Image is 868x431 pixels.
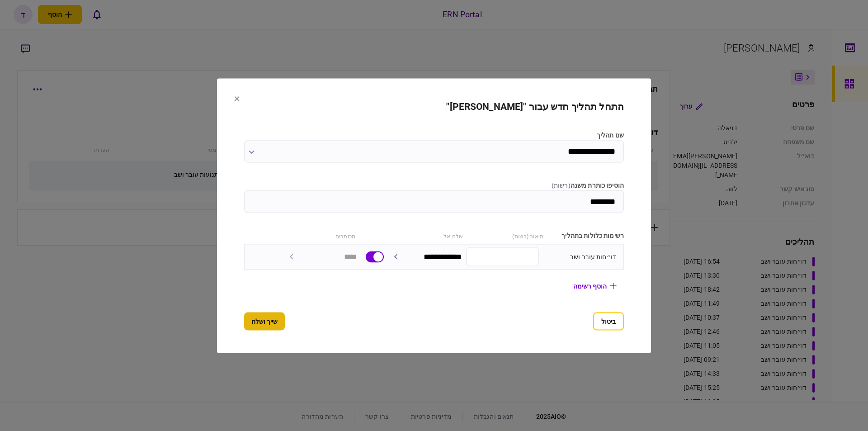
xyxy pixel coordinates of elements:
[593,312,624,330] button: ביטול
[244,130,624,140] label: שם תהליך
[244,190,624,213] input: הוסיפו כותרת משנה
[244,180,624,190] label: הוסיפו כותרת משנה
[548,231,624,240] div: רשימות כלולות בתהליך
[543,252,616,261] div: דו״חות עובר ושב
[244,312,285,330] button: שייך ושלח
[566,278,624,294] button: הוסף רשימה
[279,231,355,240] div: מכותבים
[552,181,571,189] span: ( רשות )
[244,140,624,162] input: שם תהליך
[387,231,463,240] div: שלח אל
[244,101,624,112] h2: התחל תהליך חדש עבור "[PERSON_NAME]"
[467,231,543,240] div: תיאור (רשות)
